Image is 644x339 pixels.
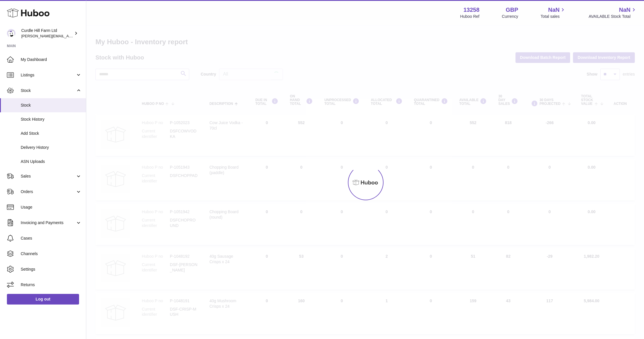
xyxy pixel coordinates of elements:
[502,14,518,19] div: Currency
[21,174,76,179] span: Sales
[506,6,518,14] strong: GBP
[21,117,82,122] span: Stock History
[21,159,82,164] span: ASN Uploads
[21,103,82,108] span: Stock
[21,145,82,150] span: Delivery History
[619,6,630,14] span: NaN
[21,189,76,194] span: Orders
[21,34,115,38] span: [PERSON_NAME][EMAIL_ADDRESS][DOMAIN_NAME]
[21,267,82,272] span: Settings
[540,14,566,19] span: Total sales
[21,251,82,257] span: Channels
[21,28,73,39] div: Curdle Hill Farm Ltd
[21,220,76,226] span: Invoicing and Payments
[21,57,82,62] span: My Dashboard
[7,29,16,38] img: miranda@diddlysquatfarmshop.com
[21,131,82,136] span: Add Stock
[21,205,82,210] span: Usage
[589,14,637,19] span: AVAILABLE Stock Total
[548,6,559,14] span: NaN
[21,72,76,78] span: Listings
[463,6,480,14] strong: 13258
[21,282,82,288] span: Returns
[540,6,566,19] a: NaN Total sales
[21,88,76,93] span: Stock
[589,6,637,19] a: NaN AVAILABLE Stock Total
[21,236,82,241] span: Cases
[460,14,480,19] div: Huboo Ref
[7,294,79,304] a: Log out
